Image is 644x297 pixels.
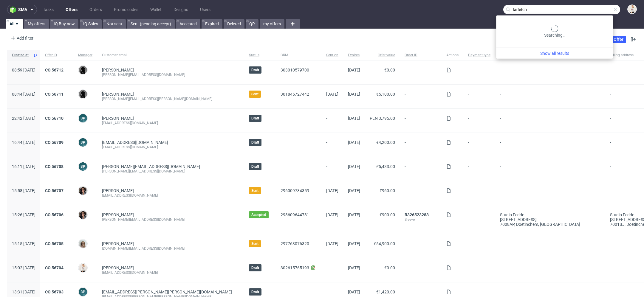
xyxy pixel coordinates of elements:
img: Mari Fok [628,5,636,13]
span: €4,200.00 [376,140,395,145]
span: - [500,265,600,275]
span: €1,420.00 [376,290,395,294]
span: Sent [251,92,258,97]
span: [DATE] [326,188,338,193]
a: [PERSON_NAME] [102,265,134,270]
div: Add filter [8,33,35,43]
span: Actions [446,53,459,58]
span: Order ID [405,53,437,58]
div: [PERSON_NAME][EMAIL_ADDRESS][DOMAIN_NAME] [102,217,239,222]
a: R326523283 [405,212,429,217]
figcaption: BP [79,288,87,296]
a: CO.56705 [45,241,64,246]
div: 7008AP, Doetinchem , [GEOGRAPHIC_DATA] [500,222,600,227]
span: [DATE] [348,116,360,121]
span: - [468,212,490,227]
span: - [468,116,490,125]
a: [EMAIL_ADDRESS][PERSON_NAME][PERSON_NAME][DOMAIN_NAME] [102,290,232,294]
a: 298609644781 [281,212,309,217]
a: CO.56710 [45,116,64,121]
span: - [468,140,490,150]
a: 302615765193 [281,265,309,270]
span: Sent [251,241,258,246]
span: Payment type [468,53,490,58]
span: [DATE] [348,68,360,72]
img: Dawid Urbanowicz [79,90,87,98]
a: Accepted [176,19,200,29]
span: [DATE] [348,265,360,270]
span: - [500,241,600,251]
span: [PERSON_NAME][EMAIL_ADDRESS][DOMAIN_NAME] [102,164,200,169]
div: [STREET_ADDRESS] [500,217,600,222]
span: - [468,164,490,174]
div: Searching… [499,25,611,38]
span: 16:44 [DATE] [12,140,35,145]
div: [EMAIL_ADDRESS][DOMAIN_NAME] [102,121,239,125]
a: IQ Sales [80,19,102,29]
span: 08:59 [DATE] [12,68,35,72]
div: [DOMAIN_NAME][EMAIL_ADDRESS][DOMAIN_NAME] [102,246,239,251]
span: 22:42 [DATE] [12,116,35,121]
a: IQ Buy now [50,19,78,29]
span: sma [18,7,27,12]
span: - [500,92,600,101]
img: Monika Poźniak [79,240,87,248]
a: 303010579700 [281,68,309,72]
a: [PERSON_NAME] [102,212,134,217]
span: [DATE] [348,241,360,246]
a: CO.56704 [45,265,64,270]
div: Sleeve [405,217,437,222]
span: - [405,188,437,198]
span: [DATE] [348,140,360,145]
span: - [326,265,338,275]
div: [PERSON_NAME][EMAIL_ADDRESS][DOMAIN_NAME] [102,72,239,77]
span: Status [249,53,271,58]
span: - [468,265,490,275]
a: CO.56711 [45,92,64,97]
span: - [326,164,338,174]
span: [DATE] [326,92,338,97]
span: [DATE] [348,212,360,217]
a: Not sent [103,19,126,29]
div: [EMAIL_ADDRESS][DOMAIN_NAME] [102,193,239,198]
a: 301845727442 [281,92,309,97]
span: Sent on [326,53,338,58]
span: [DATE] [326,241,338,246]
a: CO.56708 [45,164,64,169]
div: [PERSON_NAME][EMAIL_ADDRESS][DOMAIN_NAME] [102,169,239,174]
a: All [6,19,23,29]
span: Draft [251,265,259,270]
span: - [405,140,437,150]
a: 297763076320 [281,241,309,246]
span: - [405,265,437,275]
img: Mari Fok [79,264,87,272]
figcaption: BP [79,114,87,122]
span: €0.00 [384,68,395,72]
span: Accepted [251,212,266,217]
div: Studio Fedde [500,212,600,217]
a: Show all results [499,50,611,56]
span: 15:58 [DATE] [12,188,35,193]
span: 15:15 [DATE] [12,241,35,246]
span: - [500,116,600,125]
span: Offer value [370,53,395,58]
span: [DATE] [348,188,360,193]
div: [PERSON_NAME][EMAIL_ADDRESS][PERSON_NAME][DOMAIN_NAME] [102,97,239,101]
span: €54,900.00 [374,241,395,246]
span: - [468,92,490,101]
span: - [405,92,437,101]
span: - [405,68,437,77]
span: £5,433.00 [376,164,395,169]
span: €5,100.00 [376,92,395,97]
span: 15:26 [DATE] [12,212,35,217]
a: [PERSON_NAME] [102,241,134,246]
a: [PERSON_NAME] [102,68,134,72]
span: - [468,241,490,251]
span: 15:02 [DATE] [12,265,35,270]
a: CO.56706 [45,212,64,217]
a: [PERSON_NAME] [102,188,134,193]
span: 16:11 [DATE] [12,164,35,169]
span: Customer email [102,53,239,58]
span: £960.00 [380,188,395,193]
span: - [326,68,338,77]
